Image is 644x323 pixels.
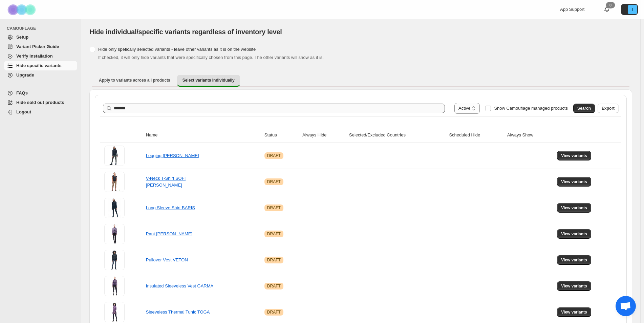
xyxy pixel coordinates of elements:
div: Ouvrir le chat [616,296,636,316]
span: Upgrade [16,72,34,78]
span: View variants [561,153,587,158]
span: View variants [561,257,587,263]
a: Hide specific variants [4,61,77,70]
th: Selected/Excluded Countries [347,128,447,143]
span: DRAFT [267,205,281,211]
a: Pullover Vest VETON [146,257,188,262]
span: DRAFT [267,179,281,185]
a: 0 [603,6,610,13]
span: DRAFT [267,257,281,263]
span: View variants [561,283,587,289]
span: View variants [561,179,587,185]
th: Name [144,128,262,143]
span: Show Camouflage managed products [494,106,568,111]
span: Variant Picker Guide [16,44,59,49]
span: Hide individual/specific variants regardless of inventory level [89,28,282,36]
a: Sleeveless Thermal Tunic TOGA [146,309,210,315]
th: Always Show [505,128,555,143]
span: DRAFT [267,153,281,158]
button: Select variants individually [177,75,240,87]
button: View variants [557,177,591,187]
div: 0 [606,2,615,8]
span: If checked, it will only hide variants that were specifically chosen from this page. The other va... [98,55,324,60]
a: Legging [PERSON_NAME] [146,153,199,158]
span: CAMOUFLAGE [7,26,78,31]
th: Scheduled Hide [447,128,505,143]
a: Pant [PERSON_NAME] [146,231,192,236]
a: Logout [4,107,77,117]
a: Setup [4,33,77,42]
span: Verify Installation [16,53,53,59]
span: Avatar with initials I [628,5,637,14]
a: FAQs [4,88,77,98]
span: View variants [561,205,587,211]
a: Verify Installation [4,51,77,61]
text: I [632,7,633,12]
span: View variants [561,309,587,315]
span: App Support [560,7,584,12]
button: View variants [557,307,591,317]
span: Hide only spefically selected variants - leave other variants as it is on the website [98,47,256,52]
span: Setup [16,35,28,40]
button: Apply to variants across all products [93,75,176,86]
span: Select variants individually [183,78,235,83]
span: DRAFT [267,283,281,289]
a: Insulated Sleeveless Vest GARMA [146,283,213,288]
th: Status [262,128,300,143]
span: DRAFT [267,231,281,237]
span: Logout [16,109,31,114]
button: View variants [557,255,591,265]
span: DRAFT [267,309,281,315]
button: View variants [557,203,591,213]
span: Search [577,106,591,111]
button: View variants [557,281,591,291]
span: Export [602,106,615,111]
th: Always Hide [300,128,347,143]
button: Export [598,104,619,113]
a: V-Neck T-Shirt SOFI [PERSON_NAME] [146,176,186,188]
a: Variant Picker Guide [4,42,77,51]
button: View variants [557,229,591,239]
a: Long Sleeve Shirt BARIS [146,205,195,210]
span: Hide specific variants [16,63,62,68]
a: Hide sold out products [4,98,77,107]
button: Avatar with initials I [621,4,638,15]
span: View variants [561,231,587,237]
button: Search [573,104,595,113]
span: FAQs [16,90,28,95]
span: Apply to variants across all products [99,78,170,83]
button: View variants [557,151,591,160]
a: Upgrade [4,70,77,80]
img: Camouflage [5,0,39,19]
span: Hide sold out products [16,100,64,105]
